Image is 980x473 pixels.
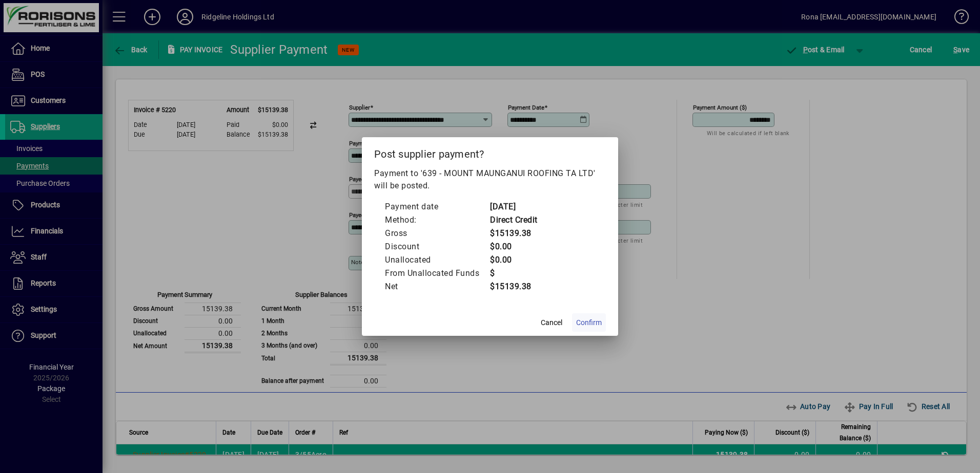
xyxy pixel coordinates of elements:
td: Payment date [384,200,489,213]
td: $0.00 [489,240,538,253]
td: $15139.38 [489,280,538,293]
td: $15139.38 [489,227,538,240]
button: Confirm [572,313,606,332]
h2: Post supplier payment? [362,137,618,167]
span: Confirm [576,317,602,328]
td: From Unallocated Funds [384,267,489,280]
td: Net [384,280,489,293]
td: Gross [384,227,489,240]
td: Direct Credit [489,213,538,227]
td: [DATE] [489,200,538,213]
button: Cancel [535,313,568,332]
td: Discount [384,240,489,253]
span: Cancel [541,317,562,328]
td: Method: [384,213,489,227]
td: $ [489,267,538,280]
td: Unallocated [384,253,489,267]
p: Payment to '639 - MOUNT MAUNGANUI ROOFING TA LTD' will be posted. [374,167,606,192]
td: $0.00 [489,253,538,267]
